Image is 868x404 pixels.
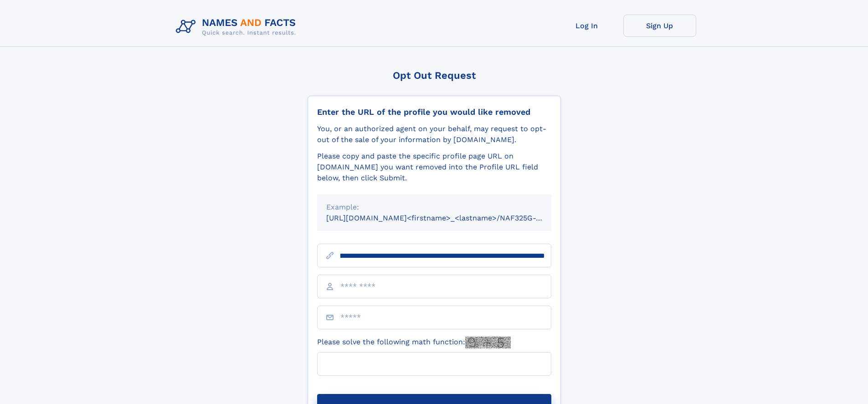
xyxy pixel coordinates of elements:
[317,151,551,184] div: Please copy and paste the specific profile page URL on [DOMAIN_NAME] you want removed into the Pr...
[317,337,511,348] label: Please solve the following math function:
[623,15,696,37] a: Sign Up
[326,202,542,213] div: Example:
[317,123,551,145] div: You, or an authorized agent on your behalf, may request to opt-out of the sale of your informatio...
[326,214,569,222] small: [URL][DOMAIN_NAME]<firstname>_<lastname>/NAF325G-xxxxxxxx
[172,15,303,39] img: Logo Names and Facts
[317,107,551,117] div: Enter the URL of the profile you would like removed
[308,70,561,81] div: Opt Out Request
[550,15,623,37] a: Log In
